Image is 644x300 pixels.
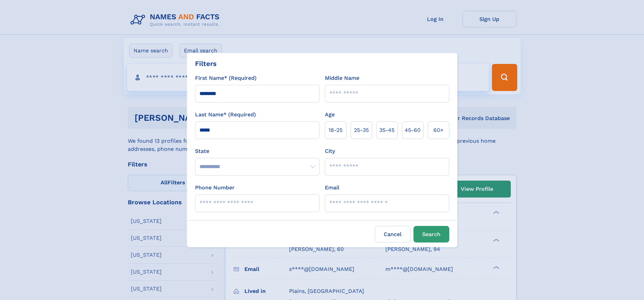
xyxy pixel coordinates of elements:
[413,226,449,243] button: Search
[329,126,342,134] span: 18‑25
[375,226,411,243] label: Cancel
[433,126,444,134] span: 60+
[195,184,235,192] label: Phone Number
[195,147,319,155] label: State
[325,111,335,119] label: Age
[325,184,339,192] label: Email
[195,74,257,82] label: First Name* (Required)
[405,126,421,134] span: 45‑60
[195,111,256,119] label: Last Name* (Required)
[325,74,359,82] label: Middle Name
[325,147,335,155] label: City
[354,126,369,134] span: 25‑35
[379,126,395,134] span: 35‑45
[195,59,217,69] div: Filters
